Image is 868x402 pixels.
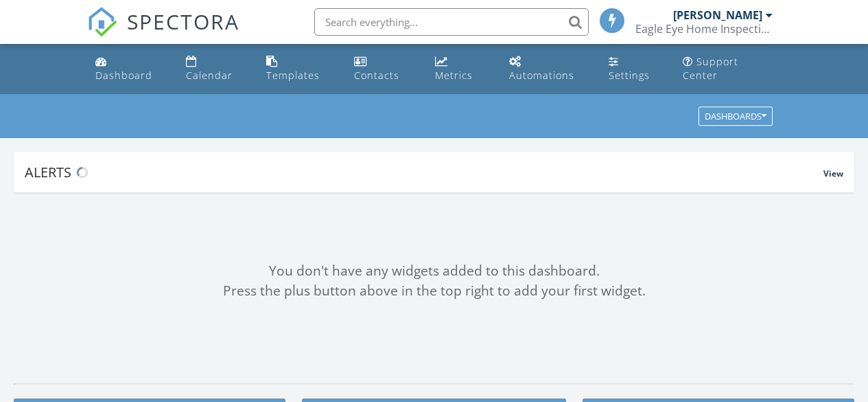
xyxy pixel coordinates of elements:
[635,22,773,36] div: Eagle Eye Home Inspections
[430,49,493,89] a: Metrics
[705,112,766,122] div: Dashboards
[261,49,338,89] a: Templates
[186,69,233,82] div: Calendar
[90,49,170,89] a: Dashboard
[349,49,419,89] a: Contacts
[603,49,666,89] a: Settings
[683,55,738,82] div: Support Center
[127,7,239,36] span: SPECTORA
[87,19,239,47] a: SPECTORA
[699,107,773,126] button: Dashboards
[823,168,843,179] span: View
[354,69,399,82] div: Contacts
[509,69,574,82] div: Automations
[673,8,762,22] div: [PERSON_NAME]
[435,69,473,82] div: Metrics
[180,49,250,89] a: Calendar
[314,8,589,36] input: Search everything...
[25,163,823,181] div: Alerts
[95,69,152,82] div: Dashboard
[14,281,854,301] div: Press the plus button above in the top right to add your first widget.
[266,69,320,82] div: Templates
[504,49,592,89] a: Automations (Basic)
[14,261,854,281] div: You don't have any widgets added to this dashboard.
[677,49,778,89] a: Support Center
[609,69,650,82] div: Settings
[87,7,117,37] img: The Best Home Inspection Software - Spectora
